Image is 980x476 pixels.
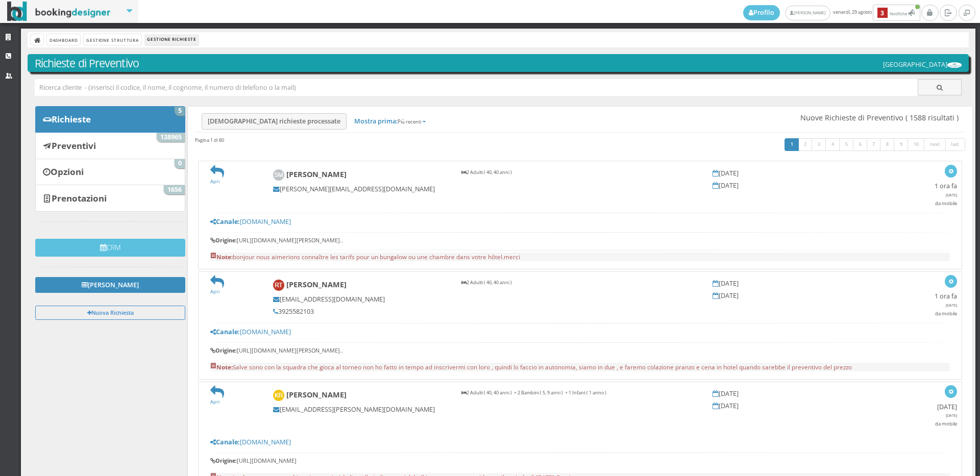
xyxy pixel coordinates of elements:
h5: [DATE] [713,169,887,177]
span: 5 [175,107,185,116]
h5: [DATE] [713,182,887,189]
h3: Richieste di Preventivo [35,57,962,70]
a: Gestione Struttura [84,34,141,45]
h5: 1 ora fa [935,292,957,316]
a: 4 [825,138,840,152]
a: Dashboard [47,34,80,45]
h5: 3925582103 [273,308,448,315]
a: 2 [798,138,813,152]
span: 1656 [164,185,185,194]
span: 0 [175,159,185,168]
b: Preventivi [52,140,96,152]
a: 7 [867,138,881,152]
h6: [URL][DOMAIN_NAME][PERSON_NAME].. [210,347,950,354]
b: Canale: [210,438,240,446]
h5: [DATE] [713,280,887,287]
b: Note: [210,253,233,261]
a: Profilo [743,5,780,20]
small: da mobile [935,200,957,207]
b: Canale: [210,217,240,226]
small: da mobile [935,310,957,317]
a: Preventivi 138965 [35,132,185,159]
a: 5 [839,138,854,152]
span: [DATE] [946,192,957,197]
a: [PERSON_NAME] [785,6,830,20]
span: venerdì, 29 agosto [743,5,921,21]
b: [PERSON_NAME] [286,390,347,399]
a: Prenotazioni 1656 [35,185,185,211]
button: 3Notifiche [873,5,920,21]
b: Opzioni [51,166,84,178]
b: [PERSON_NAME] [286,280,347,289]
span: 138965 [157,133,185,142]
h5: [DOMAIN_NAME] [210,438,950,446]
h5: [DATE] [713,402,887,410]
a: 9 [894,138,909,152]
h6: [URL][DOMAIN_NAME] [210,458,950,464]
a: 6 [853,138,868,152]
a: 1 [785,138,799,152]
p: 2 Adulti ( 40, 40 anni ) + 2 Bambini ( 5, 9 anni ) + 1 Infant ( 1 anno ) [461,390,699,396]
h5: [DATE] [713,292,887,299]
a: last [945,138,966,152]
small: Più recenti [398,118,421,125]
p: 2 Adulti ( 40, 40 anni ) [461,280,699,286]
b: Origine: [210,457,237,464]
h5: [DOMAIN_NAME] [210,218,950,226]
h5: 1 ora fa [935,182,957,206]
h5: [DATE] [713,390,887,397]
li: Gestione Richieste [145,34,199,45]
h5: [EMAIL_ADDRESS][DOMAIN_NAME] [273,295,448,303]
b: Note: [210,363,233,371]
span: [DATE] [946,413,957,418]
img: Sylvie Mattler [273,169,285,181]
b: Origine: [210,236,237,244]
small: da mobile [935,420,957,427]
pre: Salve sono con la squadra che gioca al torneo non ho fatto in tempo ad inscrivermi con loro , qui... [210,363,950,371]
a: Apri [210,392,224,405]
img: ea773b7e7d3611ed9c9d0608f5526cb6.png [947,62,962,68]
h45: Pagina 1 di 80 [195,137,224,143]
button: CRM [35,239,185,257]
a: Richieste 5 [35,106,185,133]
a: 8 [880,138,895,152]
a: Opzioni 0 [35,159,185,185]
h5: [DATE] [935,403,957,427]
a: Apri [210,282,224,295]
b: Canale: [210,328,240,336]
h5: [PERSON_NAME][EMAIL_ADDRESS][DOMAIN_NAME] [273,185,448,193]
p: 2 Adulti ( 40, 40 anni ) [461,169,699,176]
a: 10 [908,138,925,152]
a: 3 [812,138,826,152]
b: Richieste [52,113,91,125]
a: next [924,138,946,152]
b: Origine: [210,346,237,354]
h5: [GEOGRAPHIC_DATA] [883,61,962,68]
b: [PERSON_NAME] [286,169,347,179]
span: [DATE] [946,303,957,308]
a: Apri [210,171,224,185]
span: Nuove Richieste di Preventivo ( 1588 risultati ) [800,113,959,122]
img: Rosita Tiberti [273,280,285,291]
a: [PERSON_NAME] [35,277,185,292]
a: Mostra prima: [349,114,431,129]
h5: [DOMAIN_NAME] [210,328,950,336]
h5: [EMAIL_ADDRESS][PERSON_NAME][DOMAIN_NAME] [273,406,448,413]
pre: bonjour nous aimerions connaître les tarifs pour un bungalow ou une chambre dans votre hôtel.merci [210,253,950,261]
img: BookingDesigner.com [7,2,111,21]
input: Ricerca cliente - (inserisci il codice, il nome, il cognome, il numero di telefono o la mail) [35,79,918,96]
b: Prenotazioni [52,192,107,204]
b: 3 [877,8,888,18]
button: Nuova Richiesta [35,306,185,319]
img: Kiara Rizzi [273,390,285,402]
a: [DEMOGRAPHIC_DATA] richieste processate [202,113,347,130]
h6: [URL][DOMAIN_NAME][PERSON_NAME].. [210,237,950,244]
